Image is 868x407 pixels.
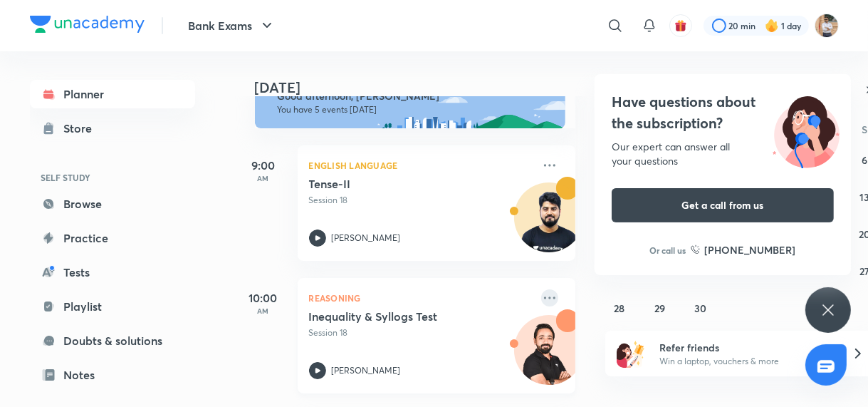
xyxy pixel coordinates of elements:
[777,264,788,278] abbr: September 25, 2025
[862,123,867,136] abbr: Saturday
[180,11,284,40] button: Bank Exams
[607,297,630,319] button: September 28, 2025
[30,258,195,287] a: Tests
[862,153,867,167] abbr: September 6, 2025
[30,224,195,252] a: Practice
[235,157,292,174] h5: 9:00
[612,140,834,168] div: Our expert can answer all your questions
[691,242,796,257] a: [PHONE_NUMBER]
[655,264,665,278] abbr: September 22, 2025
[659,355,835,368] p: Win a laptop, vouchers & more
[255,79,590,96] h4: [DATE]
[689,297,712,319] button: September 30, 2025
[696,264,706,278] abbr: September 23, 2025
[309,194,533,207] p: Session 18
[650,244,686,257] p: Or call us
[332,232,401,244] p: [PERSON_NAME]
[309,309,486,324] h5: Inequality & Syllogs Test
[30,190,195,218] a: Browse
[654,302,665,315] abbr: September 29, 2025
[617,339,645,368] img: referral
[235,306,292,315] p: AM
[695,302,707,315] abbr: September 30, 2025
[255,77,565,128] img: afternoon
[278,104,553,115] p: You have 5 events [DATE]
[515,323,583,391] img: Avatar
[30,361,195,389] a: Notes
[818,264,829,278] abbr: September 26, 2025
[30,292,195,321] a: Playlist
[309,326,533,339] p: Session 18
[736,264,747,278] abbr: September 24, 2025
[30,165,195,190] h6: SELF STUDY
[515,190,583,259] img: Avatar
[235,289,292,306] h5: 10:00
[30,16,145,33] img: Company Logo
[815,14,839,38] img: Pratyush Seth
[309,177,486,191] h5: Tense-II
[674,19,687,32] img: avatar
[332,364,401,377] p: [PERSON_NAME]
[30,114,195,143] a: Store
[705,242,796,257] h6: [PHONE_NUMBER]
[309,289,533,306] p: Reasoning
[235,174,292,182] p: AM
[669,14,692,37] button: avatar
[614,302,624,315] abbr: September 28, 2025
[30,16,145,36] a: Company Logo
[30,80,195,108] a: Planner
[761,91,851,168] img: ttu_illustration_new.svg
[765,19,779,33] img: streak
[649,297,671,319] button: September 29, 2025
[278,90,553,103] h6: Good afternoon, [PERSON_NAME]
[659,340,835,355] h6: Refer friends
[612,91,834,134] h4: Have questions about the subscription?
[612,188,834,222] button: Get a call from us
[30,326,195,355] a: Doubts & solutions
[64,120,101,137] div: Store
[309,157,533,174] p: English Language
[615,264,624,278] abbr: September 21, 2025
